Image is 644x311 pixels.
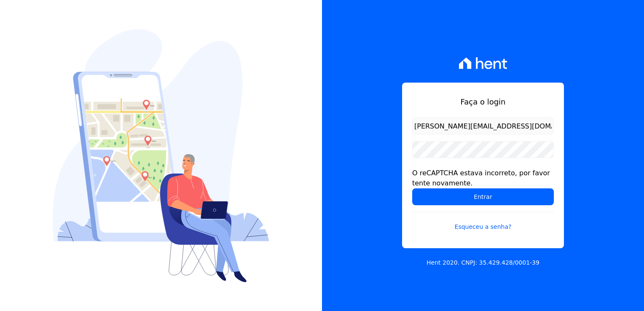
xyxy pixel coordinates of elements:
[427,258,539,267] p: Hent 2020. CNPJ: 35.429.428/0001-39
[53,29,269,282] img: Login
[412,168,554,188] div: O reCAPTCHA estava incorreto, por favor tente novamente.
[412,188,554,205] input: Entrar
[412,212,554,231] a: Esqueceu a senha?
[412,118,554,134] input: Email
[412,96,554,107] h1: Faça o login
